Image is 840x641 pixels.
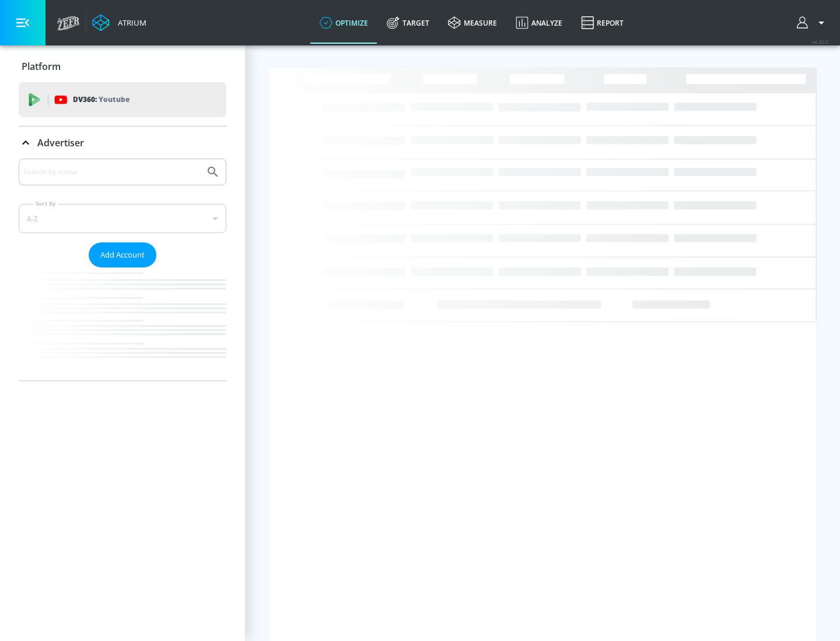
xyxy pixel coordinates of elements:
a: Target [377,2,439,44]
div: Atrium [113,17,146,28]
nav: list of Advertiser [19,267,226,381]
p: Platform [22,60,61,73]
div: Advertiser [19,159,226,381]
p: DV360: [73,93,129,106]
input: Search by name [23,164,200,179]
a: Atrium [92,14,146,31]
a: Report [572,2,633,44]
a: optimize [310,2,377,44]
a: Analyze [506,2,572,44]
a: measure [439,2,506,44]
label: Sort By [33,200,58,207]
button: Add Account [89,242,156,267]
div: A-Z [19,204,226,233]
span: v 4.32.0 [812,38,828,45]
span: Add Account [100,248,145,262]
div: Platform [19,50,226,83]
p: Youtube [99,93,129,105]
div: DV360: Youtube [19,82,226,117]
div: Advertiser [19,126,226,159]
p: Advertiser [37,136,84,149]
